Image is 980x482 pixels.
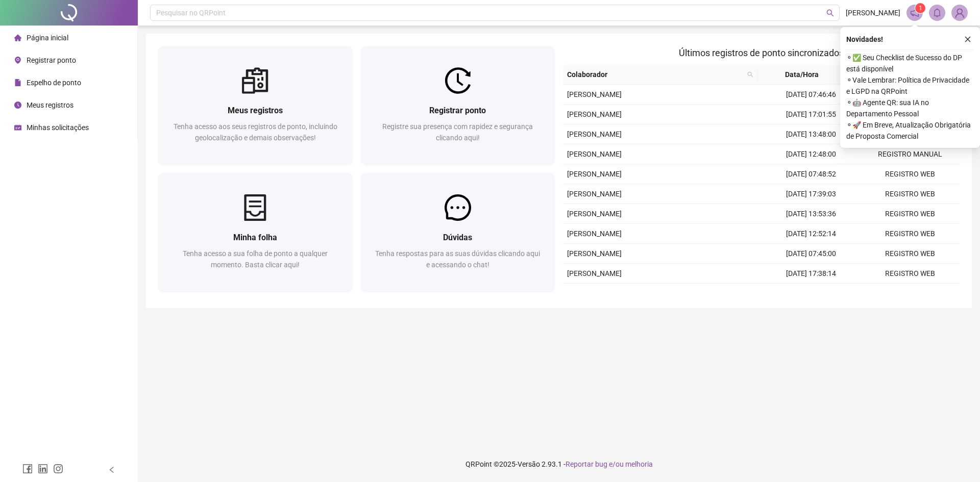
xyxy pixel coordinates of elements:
span: search [747,71,753,78]
span: Versão [518,460,540,468]
span: instagram [53,464,63,474]
span: home [14,34,21,41]
span: facebook [22,464,33,474]
span: ⚬ 🤖 Agente QR: sua IA no Departamento Pessoal [846,97,974,119]
td: REGISTRO MANUAL [861,144,960,164]
span: bell [933,8,942,17]
td: [DATE] 17:39:03 [762,184,861,204]
span: ⚬ 🚀 Em Breve, Atualização Obrigatória de Proposta Comercial [846,119,974,142]
span: [PERSON_NAME] [567,269,622,277]
span: linkedin [38,464,48,474]
span: [PERSON_NAME] [567,249,622,258]
td: [DATE] 07:45:00 [762,244,861,264]
span: schedule [14,124,21,131]
td: [DATE] 12:48:00 [762,144,861,164]
td: [DATE] 07:48:52 [762,164,861,184]
span: Colaborador [567,69,743,80]
th: Data/Hora [757,65,855,85]
td: [DATE] 13:48:00 [762,124,861,144]
span: search [826,9,834,17]
span: [PERSON_NAME] [567,130,622,138]
span: Tenha acesso a sua folha de ponto a qualquer momento. Basta clicar aqui! [183,249,328,269]
td: [DATE] 17:38:14 [762,264,861,284]
span: [PERSON_NAME] [567,170,622,178]
span: search [745,67,755,82]
td: REGISTRO WEB [861,204,960,224]
span: Reportar bug e/ou melhoria [566,460,653,468]
span: [PERSON_NAME] [567,230,622,238]
span: Minhas solicitações [27,123,89,132]
a: Registrar pontoRegistre sua presença com rapidez e segurança clicando aqui! [361,46,555,165]
span: environment [14,57,21,64]
span: Meus registros [27,101,73,109]
td: [DATE] 13:54:17 [762,284,861,303]
sup: 1 [915,3,925,13]
td: [DATE] 07:46:46 [762,85,861,105]
span: Registre sua presença com rapidez e segurança clicando aqui! [382,122,533,142]
td: [DATE] 12:52:14 [762,224,861,244]
span: Data/Hora [762,69,843,80]
span: Novidades ! [846,34,883,45]
span: clock-circle [14,102,21,109]
span: [PERSON_NAME] [567,210,622,218]
span: Registrar ponto [429,106,486,115]
span: Dúvidas [443,233,472,242]
span: [PERSON_NAME] [567,150,622,158]
span: [PERSON_NAME] [567,110,622,118]
a: DúvidasTenha respostas para as suas dúvidas clicando aqui e acessando o chat! [361,173,555,292]
span: [PERSON_NAME] [846,7,900,18]
td: REGISTRO WEB [861,264,960,284]
span: left [108,466,115,473]
span: Página inicial [27,34,68,42]
td: [DATE] 17:01:55 [762,105,861,124]
span: [PERSON_NAME] [567,90,622,98]
span: Registrar ponto [27,56,76,64]
span: ⚬ ✅ Seu Checklist de Sucesso do DP está disponível [846,52,974,74]
span: Tenha respostas para as suas dúvidas clicando aqui e acessando o chat! [375,249,540,269]
td: REGISTRO WEB [861,284,960,303]
span: Meus registros [228,106,283,115]
span: Minha folha [233,233,277,242]
span: notification [910,8,919,17]
span: Tenha acesso aos seus registros de ponto, incluindo geolocalização e demais observações! [174,122,337,142]
span: file [14,79,21,86]
td: REGISTRO WEB [861,164,960,184]
td: [DATE] 13:53:36 [762,204,861,224]
footer: QRPoint © 2025 - 2.93.1 - [138,446,980,482]
span: Últimos registros de ponto sincronizados [679,47,844,58]
img: 87287 [952,5,967,20]
span: [PERSON_NAME] [567,190,622,198]
td: REGISTRO WEB [861,244,960,264]
span: ⚬ Vale Lembrar: Política de Privacidade e LGPD na QRPoint [846,74,974,97]
td: REGISTRO WEB [861,184,960,204]
span: close [964,36,971,43]
span: Espelho de ponto [27,79,81,87]
a: Meus registrosTenha acesso aos seus registros de ponto, incluindo geolocalização e demais observa... [158,46,353,165]
a: Minha folhaTenha acesso a sua folha de ponto a qualquer momento. Basta clicar aqui! [158,173,353,292]
td: REGISTRO WEB [861,224,960,244]
span: 1 [919,5,922,12]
